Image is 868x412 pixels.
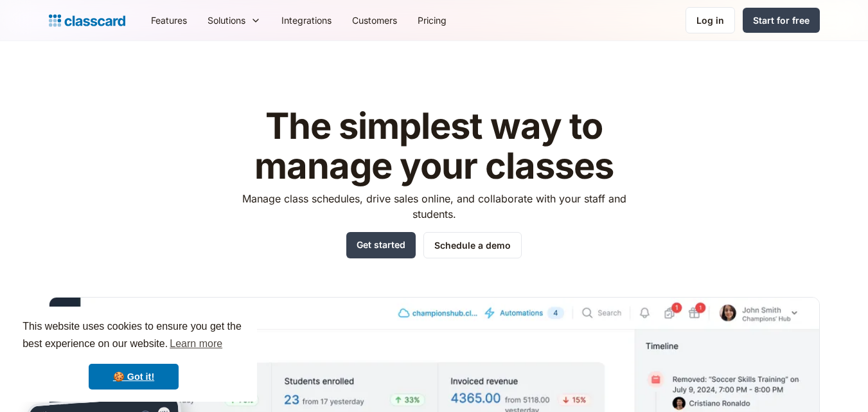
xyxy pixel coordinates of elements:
div: Solutions [197,6,271,35]
a: Customers [342,6,407,35]
h1: The simplest way to manage your classes [230,107,638,186]
a: Start for free [743,8,820,33]
div: cookieconsent [10,307,257,402]
a: Get started [346,232,416,258]
a: dismiss cookie message [89,364,179,390]
a: home [49,12,125,30]
div: Log in [696,13,724,27]
a: Log in [686,7,735,33]
div: Solutions [208,13,245,27]
a: Pricing [407,6,457,35]
a: learn more about cookies [168,334,224,354]
a: Schedule a demo [423,232,522,258]
a: Features [141,6,197,35]
div: Start for free [753,13,810,27]
a: Integrations [271,6,342,35]
span: This website uses cookies to ensure you get the best experience on our website. [22,319,245,354]
p: Manage class schedules, drive sales online, and collaborate with your staff and students. [230,191,638,222]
